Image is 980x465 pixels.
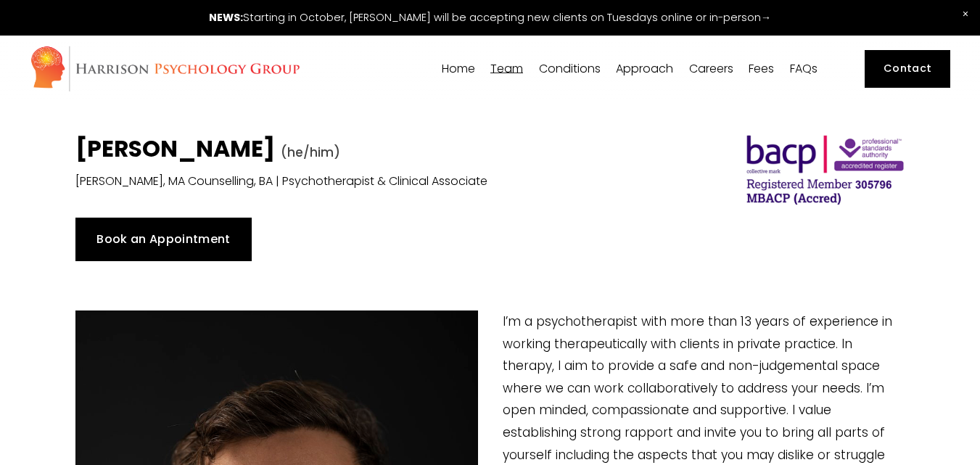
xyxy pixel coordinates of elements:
a: Book an Appointment [75,218,252,261]
a: folder dropdown [616,62,673,75]
a: Careers [689,62,733,75]
span: Approach [616,63,673,75]
a: folder dropdown [539,62,601,75]
span: Conditions [539,63,601,75]
a: Fees [749,62,774,75]
a: FAQs [790,62,818,75]
p: [PERSON_NAME], MA Counselling, BA | Psychotherapist & Clinical Associate [75,171,691,192]
span: (he/him) [281,144,340,161]
a: Contact [865,50,951,89]
a: Home [442,62,475,75]
span: Team [490,63,523,75]
img: Harrison Psychology Group [30,45,300,92]
a: folder dropdown [490,62,523,75]
strong: [PERSON_NAME] [75,133,275,165]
